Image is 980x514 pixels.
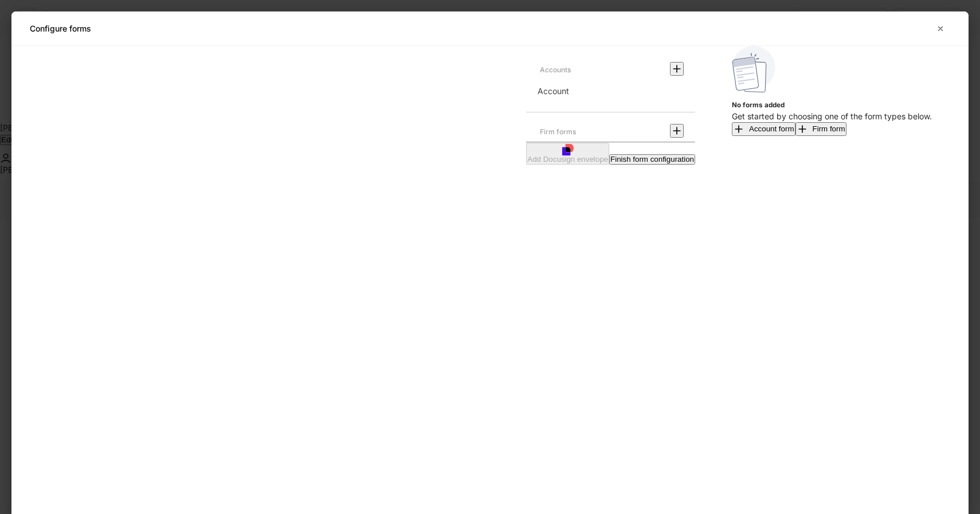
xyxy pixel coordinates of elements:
[30,23,91,34] h5: Configure forms
[526,80,695,103] a: Account
[526,143,609,164] button: Add Docusign envelope
[540,122,576,142] div: Firm forms
[732,99,932,111] h5: No forms added
[609,154,695,164] button: Finish form configuration
[733,123,794,135] div: Account form
[540,60,571,80] div: Accounts
[610,155,694,163] div: Finish form configuration
[795,122,846,136] button: Firm form
[797,123,845,135] div: Firm form
[732,111,932,122] p: Get started by choosing one of the form types below.
[538,85,569,97] p: Account
[527,155,608,163] div: Add Docusign envelope
[732,122,795,136] button: Account form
